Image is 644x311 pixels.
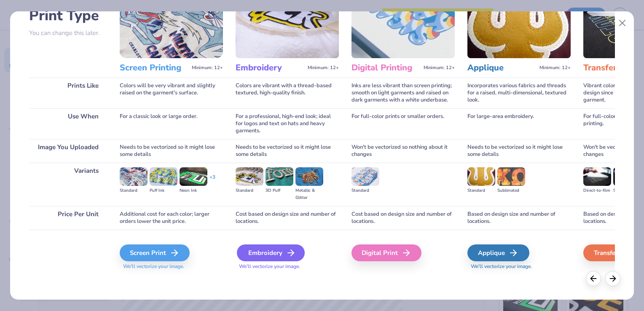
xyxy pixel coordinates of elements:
img: Metallic & Glitter [295,167,323,186]
div: + 3 [209,174,215,188]
img: Puff Ink [150,167,177,186]
div: Applique [467,244,529,261]
div: Sublimated [497,187,525,194]
div: Needs to be vectorized so it might lose some details [236,139,339,163]
img: Direct-to-film [583,167,611,186]
span: We'll vectorize your image. [120,263,223,270]
h3: Digital Printing [352,62,420,73]
div: Prints Like [29,78,107,108]
div: Cost based on design size and number of locations. [352,206,455,230]
div: Needs to be vectorized so it might lose some details [120,139,223,163]
div: Standard [467,187,495,194]
img: Supacolor [613,167,641,186]
span: Minimum: 12+ [192,65,223,71]
div: Won't be vectorized so nothing about it changes [352,139,455,163]
img: Standard [236,167,263,186]
div: Standard [120,187,148,194]
div: Embroidery [237,244,305,261]
div: Needs to be vectorized so it might lose some details [467,139,571,163]
div: Use When [29,108,107,139]
div: For a professional, high-end look; ideal for logos and text on hats and heavy garments. [236,108,339,139]
div: Puff Ink [150,187,177,194]
div: Supacolor [613,187,641,194]
img: Standard [352,167,379,186]
img: Standard [120,167,148,186]
img: Sublimated [497,167,525,186]
div: Standard [236,187,263,194]
div: Colors will be very vibrant and slightly raised on the garment's surface. [120,78,223,108]
h3: Embroidery [236,62,304,73]
div: For full-color prints or smaller orders. [352,108,455,139]
div: Variants [29,163,107,206]
span: Minimum: 12+ [308,65,339,71]
img: Neon Ink [180,167,207,186]
img: Standard [467,167,495,186]
span: We'll vectorize your image. [467,263,571,270]
div: Incorporates various fabrics and threads for a raised, multi-dimensional, textured look. [467,78,571,108]
div: Based on design size and number of locations. [467,206,571,230]
div: Neon Ink [180,187,207,194]
h3: Applique [467,62,536,73]
div: Standard [352,187,379,194]
div: 3D Puff [266,187,293,194]
div: Cost based on design size and number of locations. [236,206,339,230]
span: Minimum: 12+ [424,65,455,71]
div: Additional cost for each color; larger orders lower the unit price. [120,206,223,230]
div: Screen Print [120,244,190,261]
img: 3D Puff [266,167,293,186]
h3: Screen Printing [120,62,188,73]
div: For large-area embroidery. [467,108,571,139]
div: Digital Print [352,244,421,261]
span: Minimum: 12+ [539,65,571,71]
div: Price Per Unit [29,206,107,230]
div: Inks are less vibrant than screen printing; smooth on light garments and raised on dark garments ... [352,78,455,108]
button: Close [614,15,631,31]
div: Direct-to-film [583,187,611,194]
span: We'll vectorize your image. [236,263,339,270]
div: Colors are vibrant with a thread-based textured, high-quality finish. [236,78,339,108]
div: For a classic look or large order. [120,108,223,139]
div: Image You Uploaded [29,139,107,163]
div: Metallic & Glitter [295,187,323,201]
p: You can change this later. [29,29,107,37]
